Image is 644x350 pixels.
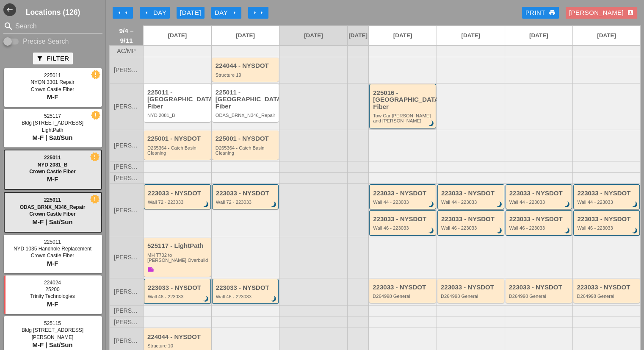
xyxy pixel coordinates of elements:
span: [PERSON_NAME] [114,207,139,214]
div: 225011 - [GEOGRAPHIC_DATA] Fiber [147,89,209,110]
i: brightness_3 [270,200,279,209]
button: [DATE] [177,7,205,19]
span: 525117 [44,113,61,119]
i: arrow_left [143,9,150,16]
i: brightness_3 [630,226,640,236]
span: 525115 [44,320,61,326]
span: 225011 [44,239,61,245]
div: Wall 72 - 223033 [148,200,208,205]
span: NYD 1035 Handhole Replacement [14,246,91,252]
a: [DATE] [279,26,347,45]
i: brightness_3 [563,200,572,209]
div: D264998 General [509,294,570,299]
span: 25200 [45,286,59,292]
span: Crown Castle Fiber [29,169,75,175]
span: LightPath [42,127,64,133]
span: AC/MP [117,48,135,54]
i: brightness_3 [427,200,436,209]
div: Structure 10 [147,343,209,348]
span: Crown Castle Fiber [31,253,75,258]
i: arrow_left [116,9,123,16]
i: new_releases [92,71,100,78]
span: M-F | Sat/Sun [32,341,72,348]
span: 9/4 – 9/11 [114,26,139,45]
div: 225001 - NYSDOT [216,135,277,142]
span: NYD 2081_B [38,162,68,168]
i: search [3,21,14,31]
div: 224044 - NYSDOT [147,333,209,341]
span: 225011 [44,197,61,203]
span: ODAS_BRNX_N346_Repair [20,204,86,210]
div: [DATE] [180,8,201,18]
span: M-F [47,175,58,183]
span: [PERSON_NAME] [114,67,139,73]
div: Wall 46 - 223033 [216,294,276,299]
div: D265364 - Catch Basin Cleaning [216,145,277,156]
div: Tow Car Broome and Willett [373,113,434,124]
span: Bldg [STREET_ADDRESS] [22,327,83,333]
a: [DATE] [437,26,505,45]
div: 223033 - NYSDOT [577,284,638,291]
i: brightness_3 [630,200,640,209]
span: 225011 [44,72,61,78]
span: 225011 [44,155,61,161]
i: new_releases [91,153,99,161]
div: 223033 - NYSDOT [441,190,502,197]
span: [PERSON_NAME] [114,319,139,325]
div: Day [143,8,166,18]
div: 525117 - LightPath [147,242,209,250]
div: Wall 44 - 223033 [577,200,637,205]
div: 223033 - NYSDOT [509,190,570,197]
span: [PERSON_NAME] [114,289,139,295]
input: Search [15,19,91,33]
div: 225016 - [GEOGRAPHIC_DATA] Fiber [373,89,434,111]
i: arrow_right [231,9,238,16]
button: Move Back 1 Week [113,7,133,19]
button: Shrink Sidebar [3,3,16,16]
div: D264998 General [441,294,502,299]
div: D264998 General [373,294,434,299]
span: Trinity Technologies [30,293,75,299]
div: Wall 46 - 223033 [577,225,637,231]
span: [PERSON_NAME] [32,334,74,340]
div: Wall 46 - 223033 [148,294,208,299]
div: 223033 - NYSDOT [441,284,502,291]
span: [PERSON_NAME] [114,142,139,149]
div: Wall 46 - 223033 [373,225,434,231]
span: M-F [47,260,58,267]
a: [DATE] [212,26,279,45]
i: new_releases [92,111,100,119]
i: arrow_right [252,9,258,16]
div: ODAS_BRNX_N346_Repair [216,113,277,118]
a: [DATE] [348,26,368,45]
div: Wall 46 - 223033 [509,225,570,231]
div: 223033 - NYSDOT [441,216,502,223]
i: west [3,3,16,16]
i: arrow_right [258,9,265,16]
a: Print [522,7,559,19]
span: NYQN 3301 Repair [30,79,74,85]
span: Crown Castle Fiber [29,211,75,217]
a: [DATE] [505,26,573,45]
div: 223033 - NYSDOT [216,190,276,197]
button: [PERSON_NAME] [566,7,637,19]
a: [DATE] [369,26,437,45]
div: 225001 - NYSDOT [147,135,209,142]
span: [PERSON_NAME] [114,103,139,110]
div: Wall 72 - 223033 [216,200,276,205]
i: brightness_3 [202,294,211,304]
div: 223033 - NYSDOT [509,216,570,223]
div: [PERSON_NAME] [569,8,634,18]
div: Filter [36,54,69,64]
div: MH T702 to Boldyn MH Overbuild [147,253,209,263]
i: note [147,266,154,273]
div: Day [215,8,238,18]
i: brightness_3 [270,294,279,304]
i: arrow_left [123,9,130,16]
button: Move Ahead 1 Week [248,7,268,19]
i: print [549,9,556,16]
span: [PERSON_NAME] [114,164,139,170]
span: M-F | Sat/Sun [32,134,72,141]
div: Enable Precise search to match search terms exactly. [3,36,102,47]
div: 224044 - NYSDOT [216,62,277,69]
